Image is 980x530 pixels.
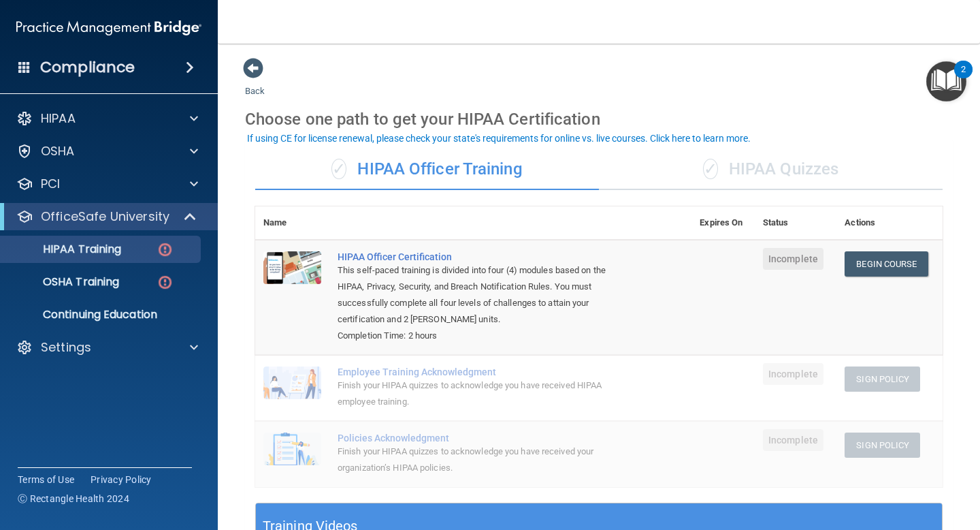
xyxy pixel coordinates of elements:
p: Continuing Education [9,308,195,322]
div: HIPAA Officer Training [255,149,599,190]
p: HIPAA Training [9,243,121,256]
div: This self-paced training is divided into four (4) modules based on the HIPAA, Privacy, Security, ... [338,262,623,328]
p: OfficeSafe University [41,208,169,225]
a: HIPAA Officer Certification [338,251,623,262]
span: Ⓒ Rectangle Health 2024 [18,492,129,505]
div: Employee Training Acknowledgment [338,367,623,377]
th: Name [255,206,329,240]
button: If using CE for license renewal, please check your state's requirements for online vs. live cours... [245,131,753,145]
p: Settings [41,339,91,356]
div: Finish your HIPAA quizzes to acknowledge you have received HIPAA employee training. [338,377,623,410]
span: ✓ [703,159,718,179]
a: HIPAA [16,110,198,127]
div: Choose one path to get your HIPAA Certification [245,99,953,139]
th: Status [755,206,836,240]
p: OSHA [41,143,75,159]
div: HIPAA Quizzes [599,149,943,190]
div: Policies Acknowledgment [338,433,623,443]
a: Privacy Policy [91,473,152,486]
span: ✓ [331,159,346,179]
button: Sign Policy [845,433,920,458]
div: If using CE for license renewal, please check your state's requirements for online vs. live cours... [247,134,751,143]
span: Incomplete [763,363,823,385]
img: PMB logo [16,14,201,42]
a: OSHA [16,143,198,159]
a: Back [245,69,265,96]
h4: Compliance [40,58,135,77]
p: PCI [41,176,60,192]
a: Terms of Use [18,473,74,486]
div: Finish your HIPAA quizzes to acknowledge you have received your organization’s HIPAA policies. [338,443,623,476]
div: 2 [961,69,966,87]
div: Completion Time: 2 hours [338,328,623,344]
a: OfficeSafe University [16,208,197,225]
button: Sign Policy [845,367,920,392]
th: Actions [836,206,943,240]
a: PCI [16,176,198,192]
span: Incomplete [763,429,823,451]
p: OSHA Training [9,275,119,289]
a: Begin Course [845,251,928,277]
th: Expires On [691,206,755,240]
img: danger-circle.6113f641.png [157,274,174,291]
a: Settings [16,339,198,356]
span: Incomplete [763,248,823,270]
p: HIPAA [41,110,76,127]
button: Open Resource Center, 2 new notifications [926,61,966,102]
img: danger-circle.6113f641.png [157,241,174,258]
